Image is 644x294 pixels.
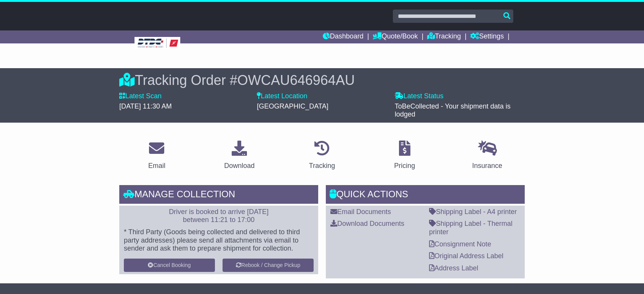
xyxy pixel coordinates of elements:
[389,138,420,174] a: Pricing
[330,220,404,227] a: Download Documents
[257,92,307,101] label: Latest Location
[223,259,314,272] button: Rebook / Change Pickup
[148,161,165,171] div: Email
[224,161,255,171] div: Download
[323,30,364,43] a: Dashboard
[467,138,507,174] a: Insurance
[143,138,170,174] a: Email
[427,30,461,43] a: Tracking
[124,228,314,253] p: * Third Party (Goods being collected and delivered to third party addresses) please send all atta...
[119,72,525,88] div: Tracking Order #
[119,185,318,206] div: Manage collection
[429,208,517,216] a: Shipping Label - A4 printer
[124,259,215,272] button: Cancel Booking
[429,240,491,248] a: Consignment Note
[326,185,525,206] div: Quick Actions
[124,208,314,224] p: Driver is booked to arrive [DATE] between 11:21 to 17:00
[119,92,162,101] label: Latest Scan
[472,161,502,171] div: Insurance
[237,72,355,88] span: OWCAU646964AU
[470,30,504,43] a: Settings
[429,252,503,260] a: Original Address Label
[309,161,335,171] div: Tracking
[429,264,478,272] a: Address Label
[395,102,511,118] span: ToBeCollected - Your shipment data is lodged
[257,102,328,110] span: [GEOGRAPHIC_DATA]
[119,102,172,110] span: [DATE] 11:30 AM
[429,220,513,236] a: Shipping Label - Thermal printer
[330,208,391,216] a: Email Documents
[219,138,260,174] a: Download
[304,138,340,174] a: Tracking
[395,92,444,101] label: Latest Status
[373,30,418,43] a: Quote/Book
[394,161,415,171] div: Pricing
